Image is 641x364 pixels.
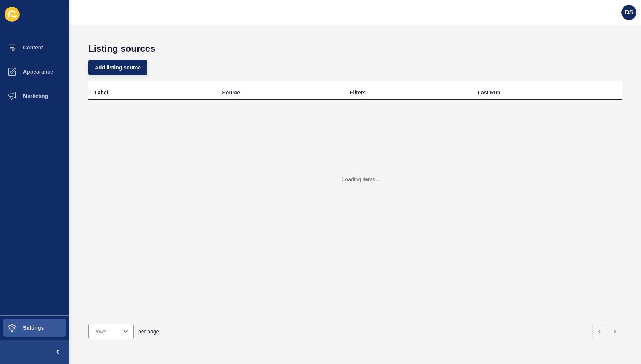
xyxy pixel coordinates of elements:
div: Last Run [478,89,501,96]
button: Add listing source [88,60,147,75]
span: DS [625,9,633,16]
h1: Listing sources [88,43,622,54]
div: Source [222,89,240,96]
span: per page [138,328,159,335]
div: open menu [88,324,134,339]
div: Loading items... [342,176,380,183]
span: Add listing source [95,64,141,71]
div: Filters [350,89,366,96]
div: Label [94,89,108,96]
